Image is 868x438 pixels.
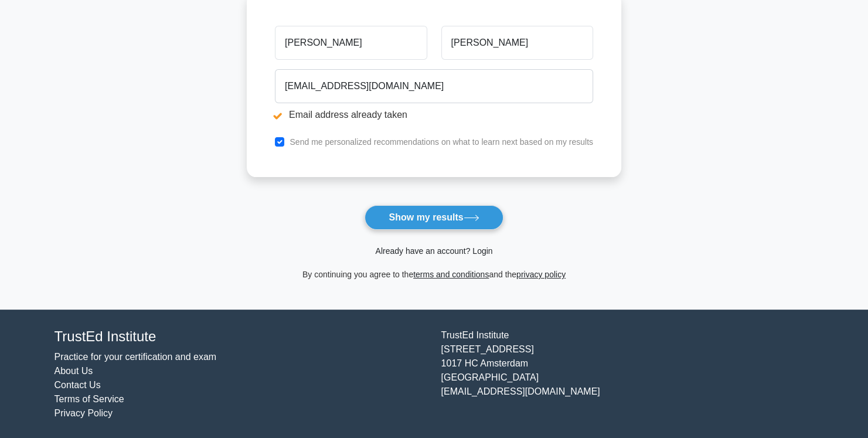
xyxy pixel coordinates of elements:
h4: TrustEd Institute [55,328,427,345]
a: About Us [55,366,93,376]
input: Last name [441,26,593,60]
div: TrustEd Institute [STREET_ADDRESS] 1017 HC Amsterdam [GEOGRAPHIC_DATA] [EMAIL_ADDRESS][DOMAIN_NAME] [434,328,821,420]
a: Contact Us [55,380,101,390]
a: Terms of Service [55,394,124,404]
a: Practice for your certification and exam [55,352,217,362]
input: First name [275,26,427,60]
button: Show my results [365,205,503,230]
div: By continuing you agree to the and the [240,267,628,281]
li: Email address already taken [275,108,593,122]
a: Privacy Policy [55,408,113,418]
input: Email [275,69,593,103]
label: Send me personalized recommendations on what to learn next based on my results [290,137,593,147]
a: privacy policy [516,270,566,279]
a: terms and conditions [413,270,489,279]
a: Already have an account? Login [375,246,492,256]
